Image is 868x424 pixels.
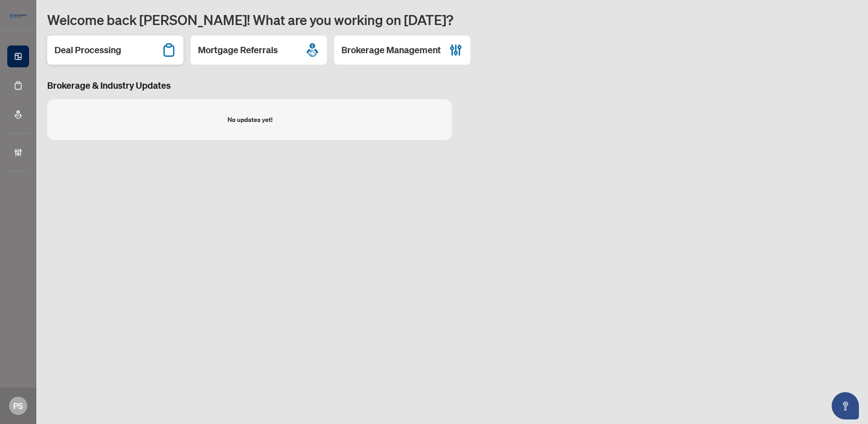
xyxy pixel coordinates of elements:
[13,399,23,412] span: PS
[341,44,441,56] h2: Brokerage Management
[54,44,121,56] h2: Deal Processing
[47,11,857,28] h1: Welcome back [PERSON_NAME]! What are you working on [DATE]?
[832,392,859,419] button: Open asap
[47,79,857,92] h3: Brokerage & Industry Updates
[7,11,29,20] img: logo
[227,115,272,125] div: No updates yet!
[198,44,278,56] h2: Mortgage Referrals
